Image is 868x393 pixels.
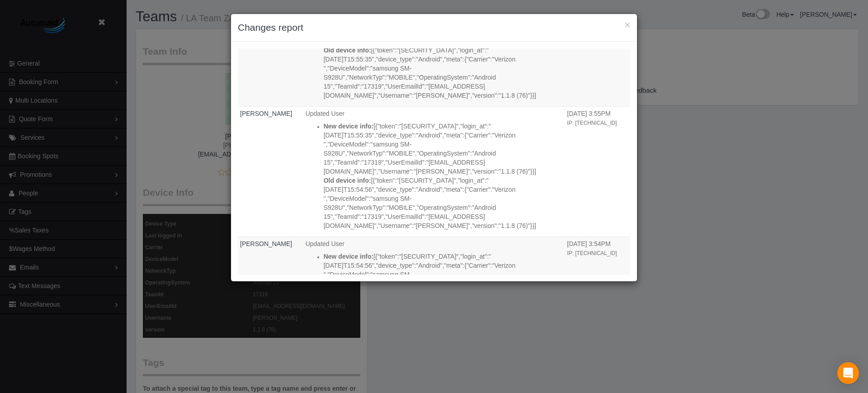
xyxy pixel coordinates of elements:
[238,21,630,34] h3: Changes report
[303,106,565,237] td: What
[625,20,630,29] button: ×
[324,253,373,260] strong: New device info:
[324,176,563,230] p: [{"token":"[SECURITY_DATA]","login_at":"[DATE]T15:54:56","device_type":"Android","meta":{"Carrier...
[238,237,303,367] td: Who
[306,110,344,117] span: Updated User
[567,120,617,126] small: IP: [TECHNICAL_ID]
[837,362,859,384] div: Open Intercom Messenger
[565,237,630,367] td: When
[324,122,563,176] p: [{"token":"[SECURITY_DATA]","login_at":"[DATE]T15:55:35","device_type":"Android","meta":{"Carrier...
[324,47,371,54] strong: Old device info:
[324,177,371,184] strong: Old device info:
[324,252,563,306] p: [{"token":"[SECURITY_DATA]","login_at":"[DATE]T15:54:56","device_type":"Android","meta":{"Carrier...
[324,46,563,100] p: [{"token":"[SECURITY_DATA]","login_at":"[DATE]T15:55:35","device_type":"Android","meta":{"Carrier...
[240,240,292,247] a: [PERSON_NAME]
[240,110,292,117] a: [PERSON_NAME]
[231,14,637,281] sui-modal: Changes report
[567,250,617,256] small: IP: [TECHNICAL_ID]
[303,237,565,367] td: What
[238,106,303,237] td: Who
[324,123,373,130] strong: New device info:
[306,240,344,247] span: Updated User
[565,106,630,237] td: When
